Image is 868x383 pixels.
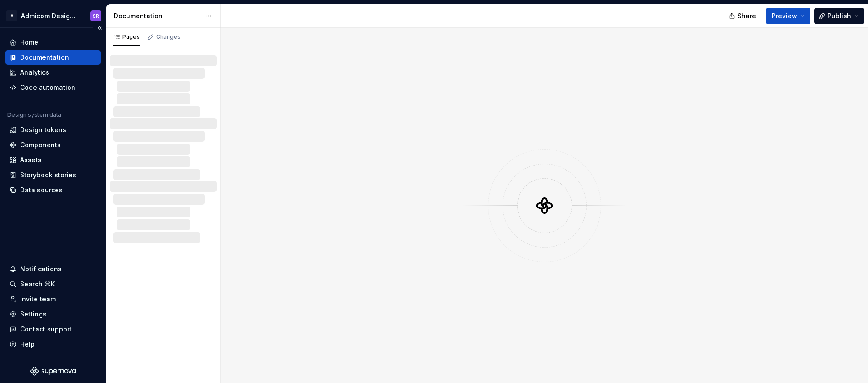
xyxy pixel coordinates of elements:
div: Design tokens [20,125,66,135]
button: AAdmicom Design SystemSR [2,6,104,26]
div: Contact support [20,325,72,334]
button: Preview [766,8,810,24]
button: Help [5,337,101,352]
div: Code automation [20,83,75,92]
a: Home [5,35,101,50]
a: Storybook stories [5,168,101,182]
div: Pages [113,33,140,41]
a: Analytics [5,65,101,80]
a: Invite team [5,292,101,306]
div: SR [93,12,99,20]
span: Publish [827,11,851,21]
a: Settings [5,307,101,321]
div: Data sources [20,186,63,195]
button: Collapse sidebar [93,21,106,34]
div: Documentation [20,53,69,62]
a: Documentation [5,50,101,65]
div: Invite team [20,295,56,304]
div: Search ⌘K [20,279,55,289]
div: Help [20,340,35,349]
button: Search ⌘K [5,277,101,291]
svg: Supernova Logo [30,367,76,376]
div: Storybook stories [20,171,76,180]
span: Share [737,11,756,21]
div: Components [20,140,61,150]
div: Assets [20,155,42,165]
a: Data sources [5,183,101,197]
div: A [6,10,17,21]
span: Preview [772,11,797,21]
div: Admicom Design System [21,11,79,21]
button: Share [724,8,762,24]
a: Design tokens [5,123,101,137]
div: Design system data [7,111,61,119]
div: Analytics [20,68,49,77]
a: Components [5,138,101,152]
div: Settings [20,310,47,319]
div: Home [20,38,38,47]
button: Contact support [5,322,101,336]
div: Notifications [20,264,62,274]
a: Code automation [5,80,101,95]
div: Documentation [114,11,200,21]
div: Changes [156,33,180,41]
button: Publish [814,8,864,24]
button: Notifications [5,262,101,276]
a: Assets [5,153,101,167]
